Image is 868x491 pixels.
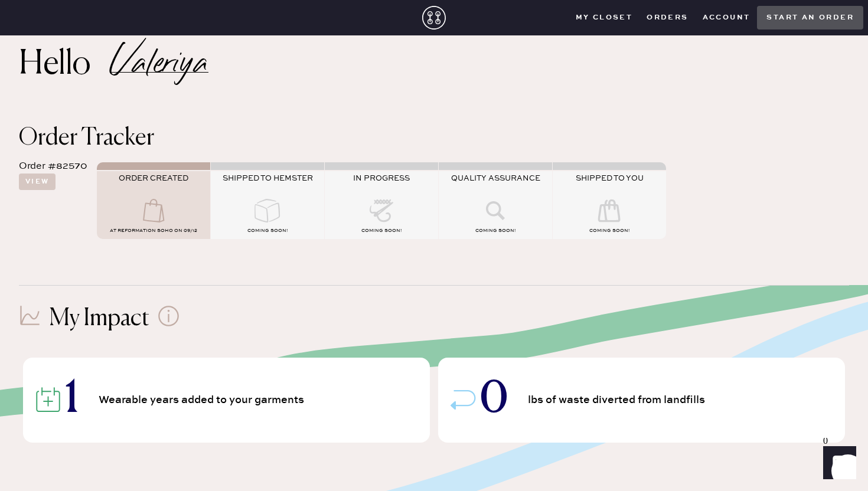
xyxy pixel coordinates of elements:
h2: Valeriya [112,57,208,73]
span: QUALITY ASSURANCE [451,174,540,183]
button: Orders [639,9,695,27]
h2: Hello [19,51,112,79]
button: Account [696,9,758,27]
span: AT Reformation Soho on 09/12 [110,228,197,234]
span: IN PROGRESS [353,174,410,183]
div: Order #82570 [19,159,87,174]
span: COMING SOON! [589,228,629,234]
span: Wearable years added to your garments [99,395,308,405]
button: My Closet [569,9,640,27]
button: Start an order [757,6,863,30]
span: SHIPPED TO YOU [576,174,644,183]
iframe: Front Chat [812,438,863,489]
span: lbs of waste diverted from landfills [528,395,709,405]
span: ORDER CREATED [119,174,188,183]
span: COMING SOON! [247,228,288,234]
span: 0 [480,379,508,421]
span: COMING SOON! [361,228,402,234]
button: View [19,174,56,190]
span: SHIPPED TO HEMSTER [223,174,313,183]
span: 1 [65,379,79,421]
span: COMING SOON! [475,228,515,234]
h1: My Impact [49,305,149,333]
span: Order Tracker [19,126,154,150]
